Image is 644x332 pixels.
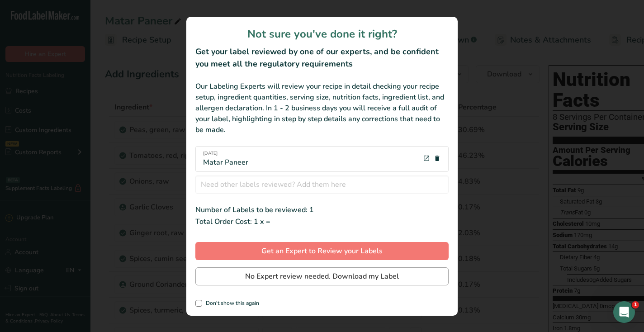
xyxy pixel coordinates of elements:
span: No Expert review needed. Download my Label [245,271,399,282]
div: Matar Paneer [203,150,248,168]
h1: Not sure you've done it right? [195,26,449,42]
input: Need other labels reviewed? Add them here [195,175,449,194]
span: Don't show this again [202,300,259,307]
iframe: Intercom live chat [613,301,635,323]
h2: Get your label reviewed by one of our experts, and be confident you meet all the regulatory requi... [195,46,449,70]
span: [DATE] [203,150,248,157]
button: Get an Expert to Review your Labels [195,242,449,260]
span: Get an Expert to Review your Labels [261,246,383,256]
button: No Expert review needed. Download my Label [195,267,449,285]
div: Number of Labels to be reviewed: 1 [195,204,449,215]
div: Our Labeling Experts will review your recipe in detail checking your recipe setup, ingredient qua... [195,81,449,135]
span: 1 [632,301,639,308]
div: Total Order Cost: 1 x = [195,215,449,228]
